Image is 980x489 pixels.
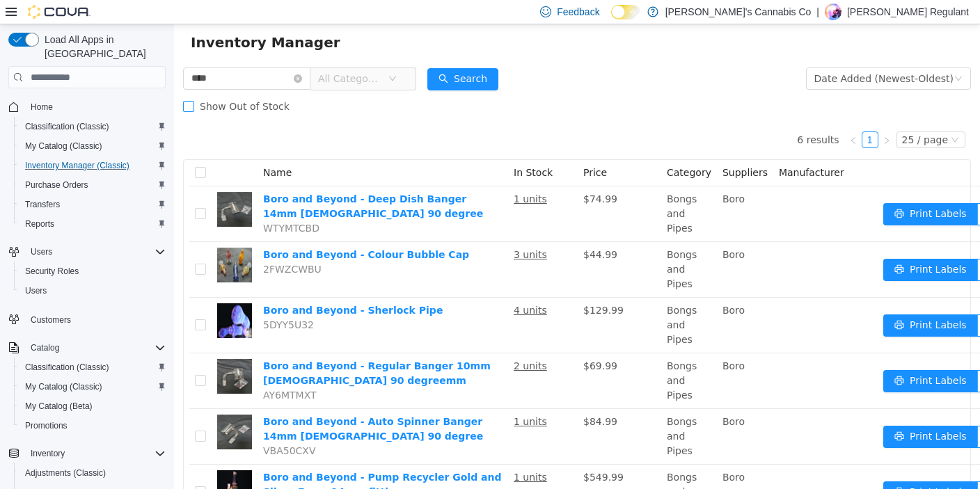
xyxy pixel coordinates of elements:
[623,107,665,124] li: 6 results
[803,234,825,257] button: icon: ellipsis
[611,19,612,20] span: Dark Mode
[3,242,171,262] button: Users
[19,157,166,174] span: Inventory Manager (Classic)
[640,44,780,65] div: Date Added (Newest-Oldest)
[825,3,841,20] div: Haley Regulant
[709,346,804,368] button: icon: printerPrint Labels
[14,396,171,416] button: My Catalog (Beta)
[25,310,166,328] span: Customers
[409,336,443,347] span: $69.99
[780,50,789,60] i: icon: down
[25,218,54,230] span: Reports
[19,177,94,193] a: Purchase Orders
[548,143,594,154] span: Suppliers
[31,102,53,113] span: Home
[709,112,717,120] i: icon: right
[19,465,111,481] a: Adjustments (Classic)
[688,108,704,123] a: 1
[803,290,825,312] button: icon: ellipsis
[19,216,60,232] a: Reports
[19,359,115,376] a: Classification (Classic)
[665,3,812,20] p: [PERSON_NAME]'s Cannabis Co
[14,136,171,156] button: My Catalog (Classic)
[89,225,295,236] a: Boro and Beyond - Colour Bubble Cap
[214,50,223,60] i: icon: down
[89,198,145,209] span: WTYMTCBD
[89,336,317,362] a: Boro and Beyond - Regular Banger 10mm [DEMOGRAPHIC_DATA] 90 degreemm
[14,195,171,214] button: Transfers
[25,445,166,462] span: Inventory
[25,312,77,328] a: Customers
[14,358,171,377] button: Classification (Classic)
[487,385,543,440] td: Bongs and Pipes
[704,107,721,124] li: Next Page
[25,179,88,191] span: Purchase Orders
[31,342,59,353] span: Catalog
[340,336,373,347] u: 2 units
[43,168,78,202] img: Boro and Beyond - Deep Dish Banger 14mm male 90 degree hero shot
[14,175,171,195] button: Purchase Orders
[31,448,65,459] span: Inventory
[3,444,171,463] button: Inventory
[19,465,166,481] span: Adjustments (Classic)
[19,378,108,395] a: My Catalog (Classic)
[19,157,135,174] a: Inventory Manager (Classic)
[409,280,450,291] span: $129.99
[548,225,571,236] span: Boro
[43,446,78,481] img: Boro and Beyond - Pump Recycler Gold and Silver Fume 14mm fitting hero shot
[25,266,79,277] span: Security Roles
[19,282,166,299] span: Users
[340,447,373,458] u: 1 units
[31,314,71,326] span: Customers
[19,196,166,213] span: Transfers
[605,143,670,154] span: Manufacturer
[728,108,774,123] div: 25 / page
[803,179,825,201] button: icon: ellipsis
[43,279,78,314] img: Boro and Beyond - Sherlock Pipe hero shot
[89,280,269,291] a: Boro and Beyond - Sherlock Pipe
[340,280,373,291] u: 4 units
[803,401,825,424] button: icon: ellipsis
[19,378,166,395] span: My Catalog (Classic)
[89,392,309,417] a: Boro and Beyond - Auto Spinner Banger 14mm [DEMOGRAPHIC_DATA] 90 degree
[43,223,78,258] img: Boro and Beyond - Colour Bubble Cap hero shot
[487,218,543,273] td: Bongs and Pipes
[25,285,47,296] span: Users
[25,98,166,115] span: Home
[25,467,106,479] span: Adjustments (Classic)
[548,280,571,291] span: Boro
[557,5,599,19] span: Feedback
[548,392,571,403] span: Boro
[847,3,969,20] p: [PERSON_NAME] Regulant
[803,346,825,368] button: icon: ellipsis
[19,138,166,154] span: My Catalog (Classic)
[19,138,108,154] a: My Catalog (Classic)
[487,329,543,385] td: Bongs and Pipes
[14,156,171,175] button: Inventory Manager (Classic)
[39,33,166,61] span: Load All Apps in [GEOGRAPHIC_DATA]
[816,3,819,20] p: |
[709,401,804,424] button: icon: printerPrint Labels
[25,99,58,115] a: Home
[19,359,166,376] span: Classification (Classic)
[253,44,324,66] button: icon: searchSearch
[548,169,571,180] span: Boro
[19,263,84,280] a: Security Roles
[548,447,571,458] span: Boro
[14,377,171,396] button: My Catalog (Classic)
[19,417,73,434] a: Promotions
[487,273,543,329] td: Bongs and Pipes
[3,338,171,358] button: Catalog
[493,143,537,154] span: Category
[89,239,148,250] span: 2FWZCWBU
[25,401,93,412] span: My Catalog (Beta)
[14,262,171,281] button: Security Roles
[19,263,166,280] span: Security Roles
[671,107,688,124] li: Previous Page
[777,111,785,121] i: icon: down
[340,392,373,403] u: 1 units
[19,118,166,135] span: Classification (Classic)
[709,179,804,201] button: icon: printerPrint Labels
[14,281,171,300] button: Users
[17,7,175,29] span: Inventory Manager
